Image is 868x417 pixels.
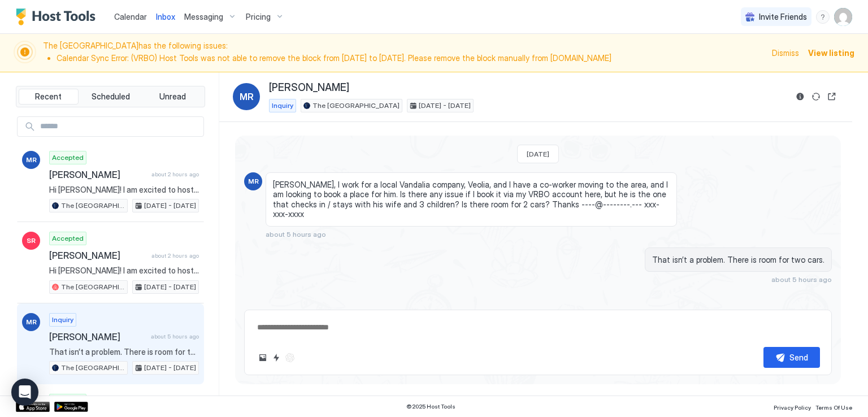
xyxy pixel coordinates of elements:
span: MR [248,176,259,186]
span: MR [240,90,254,103]
div: Open Intercom Messenger [11,379,38,406]
span: Recent [35,92,62,102]
span: about 2 hours ago [151,171,199,178]
span: Accepted [52,153,84,163]
span: [PERSON_NAME] [49,250,147,261]
span: That isn’t a problem. There is room for two cars. [652,255,824,265]
span: [PERSON_NAME] [49,331,146,342]
span: [DATE] - [DATE] [144,201,196,211]
span: [DATE] - [DATE] [144,282,196,292]
span: [PERSON_NAME] [269,81,349,94]
span: about 2 hours ago [151,252,199,259]
span: Accepted [52,233,84,244]
span: Hi [PERSON_NAME]! I am excited to host you at The [GEOGRAPHIC_DATA]! LOCATION: [STREET_ADDRESS] K... [49,185,199,195]
a: App Store [16,402,50,412]
span: The [GEOGRAPHIC_DATA] [61,282,125,292]
span: The [GEOGRAPHIC_DATA] [61,201,125,211]
span: Hi [PERSON_NAME]! I am excited to host you at The [GEOGRAPHIC_DATA]! LOCATION: [STREET_ADDRESS] K... [49,266,199,276]
span: MR [26,155,37,165]
span: [DATE] [527,150,549,158]
span: Pricing [246,12,271,22]
button: Scheduled [81,89,141,105]
span: [DATE] - [DATE] [144,363,196,373]
div: User profile [834,8,852,26]
button: Open reservation [825,90,839,103]
a: Calendar [114,11,147,23]
button: Reservation information [793,90,807,103]
span: That isn’t a problem. There is room for two cars. [49,347,199,357]
div: Send [789,351,808,363]
div: View listing [808,47,854,59]
span: Terms Of Use [815,404,852,411]
button: Send [763,347,820,368]
span: Privacy Policy [774,404,811,411]
span: about 5 hours ago [771,275,832,284]
span: Calendar [114,12,147,21]
button: Recent [19,89,79,105]
span: MR [26,317,37,327]
a: Inbox [156,11,175,23]
div: tab-group [16,86,205,107]
li: Calendar Sync Error: (VRBO) Host Tools was not able to remove the block from [DATE] to [DATE]. Pl... [57,53,765,63]
span: Scheduled [92,92,130,102]
span: © 2025 Host Tools [406,403,455,410]
span: about 5 hours ago [266,230,326,238]
button: Sync reservation [809,90,823,103]
span: [PERSON_NAME] [49,169,147,180]
span: Invite Friends [759,12,807,22]
button: Upload image [256,351,270,364]
a: Host Tools Logo [16,8,101,25]
div: menu [816,10,830,24]
button: Unread [142,89,202,105]
span: SR [27,236,36,246]
button: Quick reply [270,351,283,364]
span: The [GEOGRAPHIC_DATA] [61,363,125,373]
span: The [GEOGRAPHIC_DATA] [313,101,400,111]
span: [DATE] - [DATE] [419,101,471,111]
div: Dismiss [772,47,799,59]
a: Privacy Policy [774,401,811,412]
span: Inquiry [52,315,73,325]
span: Inbox [156,12,175,21]
span: Messaging [184,12,223,22]
span: Unread [159,92,186,102]
span: The [GEOGRAPHIC_DATA] has the following issues: [43,41,765,65]
a: Terms Of Use [815,401,852,412]
a: Google Play Store [54,402,88,412]
span: about 5 hours ago [151,333,199,340]
span: Inquiry [272,101,293,111]
input: Input Field [36,117,203,136]
span: [PERSON_NAME], I work for a local Vandalia company, Veolia, and I have a co-worker moving to the ... [273,180,670,219]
